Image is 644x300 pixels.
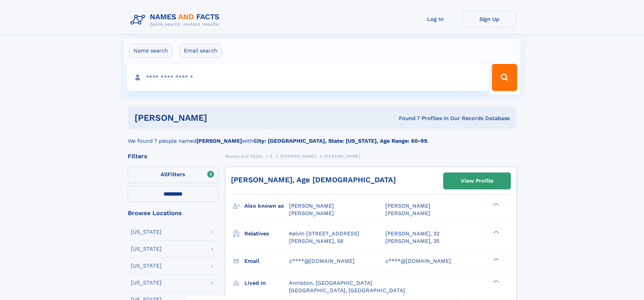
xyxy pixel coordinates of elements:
[180,44,222,58] label: Email search
[131,263,162,269] div: [US_STATE]
[385,237,439,245] a: [PERSON_NAME], 35
[196,138,242,144] b: [PERSON_NAME]
[280,152,316,160] a: [PERSON_NAME]
[461,173,493,189] div: View Profile
[128,210,218,216] div: Browse Locations
[408,11,462,27] a: Log In
[231,176,396,184] a: [PERSON_NAME], Age [DEMOGRAPHIC_DATA]
[244,200,289,212] h3: Also known as
[270,152,273,160] a: S
[270,154,273,159] span: S
[492,230,500,234] div: ❯
[492,202,500,207] div: ❯
[280,154,316,159] span: [PERSON_NAME]
[492,279,500,283] div: ❯
[128,167,218,183] label: Filters
[129,44,172,58] label: Name search
[131,280,162,285] div: [US_STATE]
[492,257,500,261] div: ❯
[324,154,360,159] span: [PERSON_NAME]
[289,203,334,209] span: [PERSON_NAME]
[127,64,489,91] input: search input
[131,246,162,252] div: [US_STATE]
[289,237,343,245] a: [PERSON_NAME], 58
[161,171,168,178] span: All
[128,153,218,159] div: Filters
[244,277,289,289] h3: Lived in
[444,173,510,189] a: View Profile
[135,114,303,122] h1: [PERSON_NAME]
[492,64,517,91] button: Search Button
[289,210,334,216] span: [PERSON_NAME]
[131,229,162,235] div: [US_STATE]
[244,228,289,239] h3: Relatives
[254,138,427,144] b: City: [GEOGRAPHIC_DATA], State: [US_STATE], Age Range: 60-99
[289,230,359,237] a: Kelvin [STREET_ADDRESS]
[128,129,517,145] div: We found 7 people named with .
[385,210,430,216] span: [PERSON_NAME]
[289,280,372,286] span: Anniston, [GEOGRAPHIC_DATA]
[289,287,405,294] span: [GEOGRAPHIC_DATA], [GEOGRAPHIC_DATA]
[225,152,262,160] a: Names and Facts
[462,11,517,27] a: Sign Up
[244,255,289,267] h3: Email
[385,230,439,237] a: [PERSON_NAME], 32
[128,11,225,29] img: Logo Names and Facts
[303,115,510,122] div: Found 7 Profiles In Our Records Database
[385,203,430,209] span: [PERSON_NAME]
